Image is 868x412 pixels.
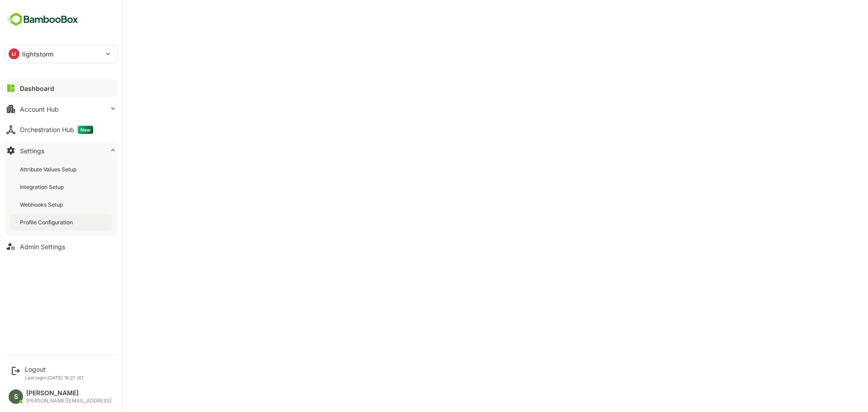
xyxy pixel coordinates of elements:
[20,126,93,134] div: Orchestration Hub
[5,142,118,160] button: Settings
[20,105,59,113] div: Account Hub
[20,147,44,155] div: Settings
[26,398,112,404] div: [PERSON_NAME][EMAIL_ADDRESS]
[26,389,112,397] div: [PERSON_NAME]
[20,183,66,191] div: Integration Setup
[25,375,84,380] p: Last login: [DATE] 15:27 IST
[20,85,54,92] div: Dashboard
[20,201,65,208] div: Webhooks Setup
[5,79,118,97] button: Dashboard
[20,218,75,226] div: Profile Configuration
[9,389,23,404] div: S
[5,11,81,28] img: BambooboxFullLogoMark.5f36c76dfaba33ec1ec1367b70bb1252.svg
[78,126,93,134] span: New
[5,121,118,139] button: Orchestration HubNew
[20,166,78,173] div: Attribute Values Setup
[5,100,118,118] button: Account Hub
[20,243,65,251] div: Admin Settings
[9,48,19,59] div: LI
[5,237,118,256] button: Admin Settings
[22,49,53,59] p: lightstorm
[5,45,117,63] div: LIlightstorm
[25,365,84,373] div: Logout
